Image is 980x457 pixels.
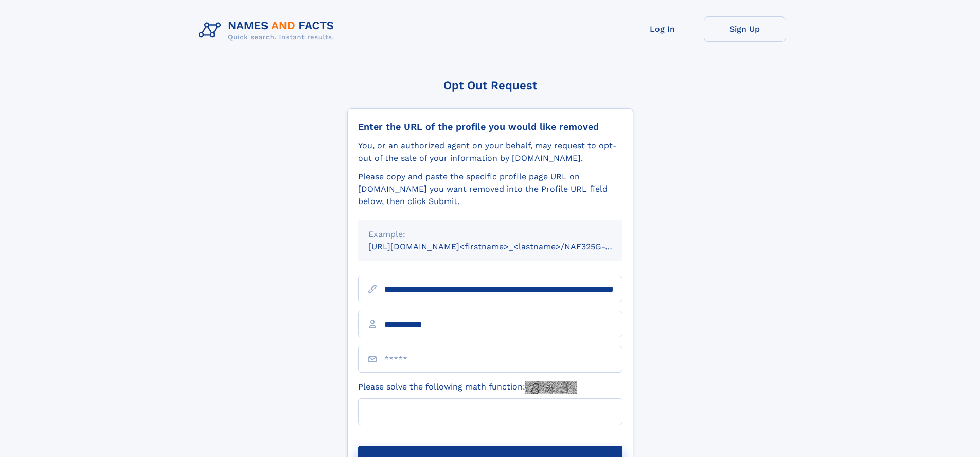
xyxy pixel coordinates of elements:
img: Logo Names and Facts [194,16,343,44]
a: Log In [621,16,704,42]
div: Example: [368,228,612,241]
div: Opt Out Request [347,79,633,92]
small: [URL][DOMAIN_NAME]<firstname>_<lastname>/NAF325G-xxxxxxxx [368,242,642,251]
div: You, or an authorized agent on your behalf, may request to opt-out of the sale of your informatio... [358,140,622,164]
div: Please copy and paste the specific profile page URL on [DOMAIN_NAME] you want removed into the Pr... [358,171,622,208]
div: Enter the URL of the profile you would like removed [358,121,622,132]
label: Please solve the following math function: [358,381,577,394]
a: Sign Up [704,16,786,42]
